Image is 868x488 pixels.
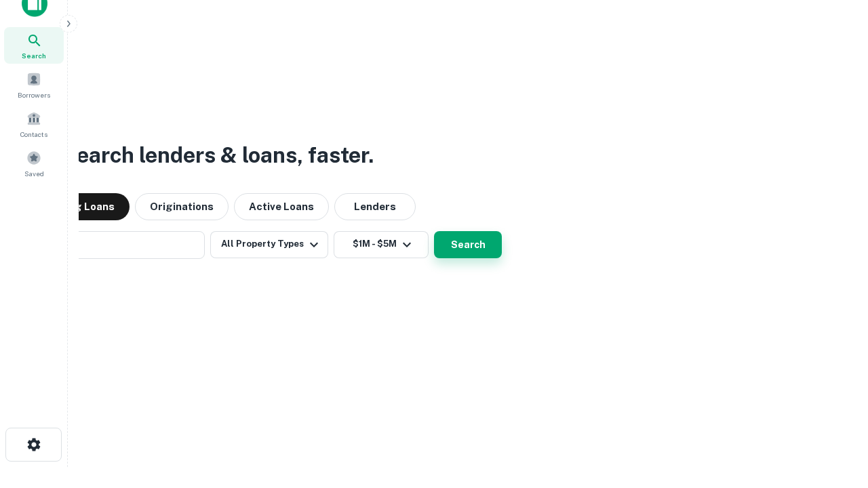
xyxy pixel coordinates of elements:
[334,193,416,220] button: Lenders
[135,193,229,220] button: Originations
[62,139,374,171] h3: Search lenders & loans, faster.
[334,231,429,258] button: $1M - $5M
[210,231,328,258] button: All Property Types
[4,145,64,182] a: Saved
[4,66,64,103] a: Borrowers
[234,193,329,220] button: Active Loans
[20,129,47,140] span: Contacts
[24,168,44,179] span: Saved
[4,27,64,64] a: Search
[434,231,502,258] button: Search
[4,106,64,142] a: Contacts
[800,380,868,445] iframe: Chat Widget
[18,89,50,100] span: Borrowers
[22,50,46,61] span: Search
